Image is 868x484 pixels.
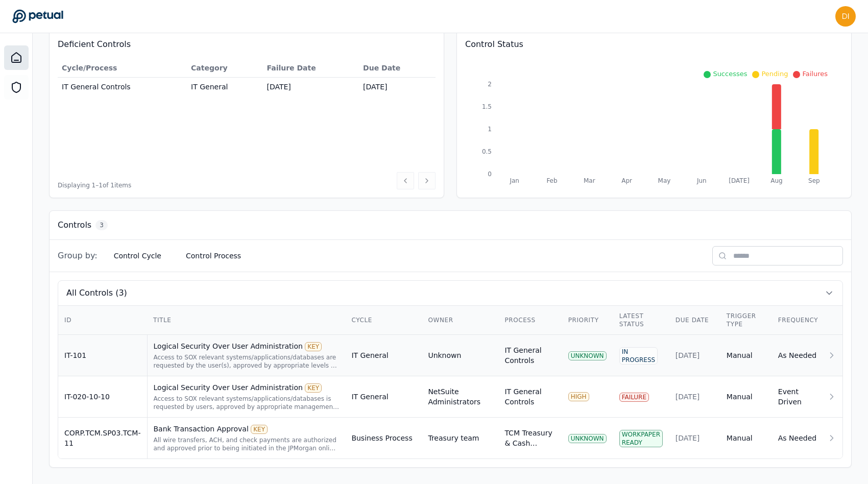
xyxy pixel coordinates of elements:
tspan: Mar [584,177,595,184]
th: Due Date [669,306,720,335]
div: IT General Controls [504,386,556,407]
tspan: Feb [546,177,557,184]
tspan: 1.5 [482,103,492,110]
tspan: Sep [808,177,820,184]
div: IT General Controls [504,345,556,366]
span: Group by: [58,250,98,262]
div: [DATE] [676,350,714,360]
td: IT General [187,78,262,96]
tspan: 0 [488,171,492,178]
td: Event Driven [772,376,825,418]
h3: Controls [58,219,91,231]
div: Access to SOX relevant systems/applications/databases are requested by the user(s), approved by a... [154,353,340,370]
td: As Needed [772,335,825,376]
tspan: 1 [488,126,492,133]
td: [DATE] [359,78,436,96]
div: Treasury team [428,433,479,443]
a: Dashboard [4,45,29,70]
th: Cycle [345,306,422,335]
td: Manual [720,418,772,459]
td: IT General Controls [58,78,187,96]
div: [DATE] [676,433,714,443]
div: Logical Security Over User Administration [154,382,340,393]
tspan: Jan [509,177,519,184]
th: Cycle/Process [58,59,187,78]
th: Trigger Type [720,306,772,335]
th: Priority [562,306,613,335]
th: Failure Date [262,59,359,78]
span: 3 [95,220,108,230]
h3: Deficient Controls [58,38,436,51]
span: Displaying 1– 1 of 1 items [58,181,131,189]
tspan: Aug [770,177,782,184]
tspan: 0.5 [482,148,492,155]
tspan: Apr [621,177,632,184]
h3: Control Status [465,38,843,51]
span: Failures [802,70,828,78]
tspan: May [658,177,671,184]
th: ID [58,306,147,335]
td: Manual [720,376,772,418]
div: KEY [305,383,322,393]
div: Workpaper Ready [619,430,663,447]
th: Due Date [359,59,436,78]
div: Bank Transaction Approval [154,424,340,434]
td: IT-020-10-10 [58,376,147,418]
button: Control Cycle [106,247,170,265]
a: SOC [4,75,29,100]
div: Access to SOX relevant systems/applications/databases is requested by users, approved by appropri... [154,395,340,411]
td: [DATE] [262,78,359,96]
th: Owner [422,306,498,335]
tspan: 2 [488,81,492,88]
th: Category [187,59,262,78]
div: [DATE] [676,392,714,402]
div: Logical Security Over User Administration [154,341,340,351]
th: Latest Status [613,306,669,335]
td: Business Process [345,418,422,459]
a: Go to Dashboard [12,9,63,23]
div: NetSuite Administrators [428,386,492,407]
tspan: [DATE] [729,177,750,184]
div: UNKNOWN [568,434,607,443]
div: HIGH [568,392,589,401]
td: IT General [345,335,422,376]
div: All wire transfers, ACH, and check payments are authorized and approved prior to being initiated ... [154,436,340,452]
td: IT-101 [58,335,147,376]
button: Control Process [178,247,249,265]
div: Failure [619,393,649,402]
span: Successes [713,70,747,78]
div: KEY [305,342,322,351]
td: Manual [720,335,772,376]
div: Unknown [428,350,461,360]
span: All Controls (3) [66,287,127,299]
th: Frequency [772,306,825,335]
img: dishant.khurana@snowflake.com [835,6,856,27]
div: UNKNOWN [568,351,607,360]
div: KEY [251,425,268,434]
span: Pending [761,70,788,78]
button: All Controls (3) [58,281,842,305]
div: In Progress [619,347,658,365]
td: As Needed [772,418,825,459]
td: IT General [345,376,422,418]
td: CORP.TCM.SP03.TCM-11 [58,418,147,459]
tspan: Jun [696,177,707,184]
th: Title [147,306,345,335]
th: Process [498,306,562,335]
div: TCM Treasury & Cash Management [504,428,556,448]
